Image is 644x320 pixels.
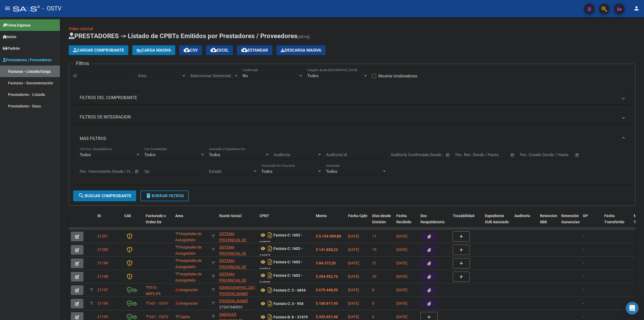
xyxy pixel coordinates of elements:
[219,244,255,256] div: 30691822849
[219,258,255,269] div: 30691822849
[512,210,538,234] datatable-header-cell: Auditoria
[583,288,584,292] span: -
[42,3,61,15] span: - OSTV
[179,45,202,55] button: CSV
[257,210,314,234] datatable-header-cell: CPBT
[348,301,359,305] span: [DATE]
[219,299,248,303] span: [PERSON_NAME]
[583,214,588,218] span: OP
[73,111,631,124] mat-expansion-panel-header: FILTROS DE INTEGRACION
[206,45,233,55] button: EXCEL
[132,45,175,55] button: Carga Masiva
[626,302,639,315] div: Open Intercom Messenger
[316,234,341,238] strong: $ 5.154.909,88
[281,48,321,53] span: Descarga Masiva
[140,190,189,201] button: Borrar Filtros
[574,152,580,158] button: Open calendar
[547,152,573,157] input: Fecha fin
[273,301,303,306] strong: Factura C: 3 - 954
[80,114,618,120] mat-panel-title: FILTROS DE INTEGRACION
[394,210,418,234] datatable-header-cell: Fecha Recibido
[316,274,338,279] strong: $ 294.952,76
[276,45,325,55] app-download-masive: Descarga masiva de comprobantes (adjuntos)
[175,272,202,282] span: Hospitales de Autogestión
[73,91,631,104] mat-expansion-panel-header: FILTROS DEL COMPROBANTE
[78,192,85,199] mat-icon: search
[97,274,108,279] span: 21198
[69,32,297,40] span: PRESTADORES -> Listado de CPBTs Emitidos por Prestadores / Proveedores
[445,152,451,158] button: Open calendar
[259,273,303,285] strong: Factura C: 1602 - 34588
[73,147,631,185] div: MAS FILTROS
[190,73,234,78] span: Seleccionar Gerenciador
[4,5,11,12] mat-icon: menu
[510,152,516,158] button: Open calendar
[97,214,101,218] span: ID
[80,136,618,142] mat-panel-title: MAS FILTROS
[455,152,477,157] input: Fecha inicio
[583,274,584,279] span: -
[175,245,202,256] span: Hospitales de Autogestión
[326,169,337,174] span: Todos
[346,210,370,234] datatable-header-cell: Fecha Cpbt
[73,48,124,53] span: Cargar Comprobante
[175,214,183,218] span: Area
[396,247,407,252] span: [DATE]
[209,169,253,174] span: Estado
[604,214,624,224] span: Fecha Transferido
[217,210,257,234] datatable-header-cell: Razón Social
[316,315,338,319] strong: $ 352.657,48
[348,234,359,238] span: [DATE]
[307,73,319,78] span: Todos
[348,274,359,279] span: [DATE]
[73,190,136,201] button: Buscar Comprobante
[175,315,190,319] span: Capita
[273,315,308,319] strong: Factura B: 8 - 37479
[144,210,173,234] datatable-header-cell: Facturado x Orden De
[69,45,128,55] button: Cargar Comprobante
[420,214,445,224] span: Doc Respaldatoria
[514,214,530,218] span: Auditoria
[602,210,632,234] datatable-header-cell: Fecha Transferido
[3,45,20,51] span: Padrón
[583,261,584,265] span: -
[316,301,338,305] strong: $ 160.817,93
[316,247,338,252] strong: $ 141.858,22
[453,214,474,218] span: Trazabilidad
[219,232,246,248] span: SISTEMA PROVINCIAL DE SALUD
[219,272,246,289] span: SISTEMA PROVINCIAL DE SALUD
[138,73,181,78] span: Area
[348,214,367,218] span: Fecha Cpbt
[145,193,184,198] span: Borrar Filtros
[266,286,273,294] i: Descargar documento
[372,315,374,319] span: 0
[372,247,376,252] span: 15
[391,152,412,157] input: Fecha inicio
[259,260,303,271] strong: Factura C: 1602 - 34734
[175,258,202,269] span: Hospitales de Autogestión
[146,285,165,308] span: B10 - MEPLIFE SALUD SRL (TAU)
[219,245,246,262] span: SISTEMA PROVINCIAL DE SALUD
[348,315,359,319] span: [DATE]
[78,193,131,198] span: Buscar Comprobante
[241,48,268,53] span: Estandar
[144,152,156,157] span: Todos
[95,210,122,234] datatable-header-cell: ID
[173,210,209,234] datatable-header-cell: Area
[73,130,631,147] mat-expansion-panel-header: MAS FILTROS
[266,271,273,280] i: Descargar documento
[175,232,202,242] span: Hospitales de Autogestión
[184,47,190,53] mat-icon: cloud_download
[97,261,108,265] span: 21199
[485,214,509,224] span: Expediente SUR Asociado
[219,298,255,309] div: 27347340931
[97,288,108,292] span: 21197
[370,210,394,234] datatable-header-cell: Días desde Emisión
[583,301,584,305] span: -
[316,214,327,218] span: Monto
[266,258,273,266] i: Descargar documento
[219,285,258,296] span: [DEMOGRAPHIC_DATA] [PERSON_NAME]
[259,246,303,258] strong: Factura C: 1602 - 34857
[149,301,168,305] span: A01 - OSTV
[451,210,483,234] datatable-header-cell: Trazabilidad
